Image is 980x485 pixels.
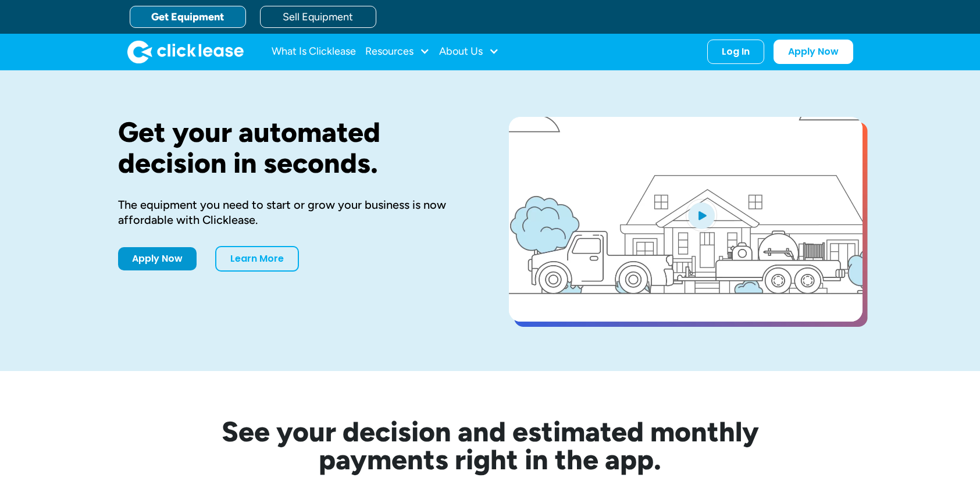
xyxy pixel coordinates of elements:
div: Resources [365,40,430,63]
div: The equipment you need to start or grow your business is now affordable with Clicklease. [118,197,472,227]
a: Apply Now [774,40,853,64]
a: Apply Now [118,247,197,270]
a: home [127,40,244,63]
img: Clicklease logo [127,40,244,63]
a: Sell Equipment [260,6,376,28]
h2: See your decision and estimated monthly payments right in the app. [165,418,816,473]
h1: Get your automated decision in seconds. [118,117,472,179]
a: What Is Clicklease [272,40,356,63]
a: open lightbox [509,117,863,322]
a: Learn More [215,246,299,272]
div: Log In [722,46,750,58]
a: Get Equipment [130,6,246,28]
div: About Us [439,40,499,63]
img: Blue play button logo on a light blue circular background [686,199,717,231]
